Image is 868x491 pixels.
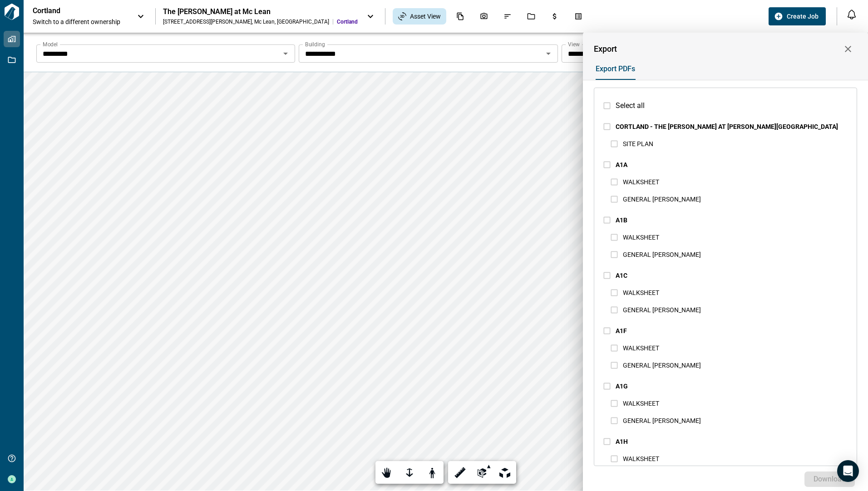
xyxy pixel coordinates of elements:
[623,417,701,424] span: GENERAL [PERSON_NAME]
[587,58,857,80] div: base tabs
[616,123,838,130] span: CORTLAND - THE [PERSON_NAME] AT [PERSON_NAME][GEOGRAPHIC_DATA]
[837,460,859,482] div: Open Intercom Messenger
[616,383,628,390] span: A1G
[616,100,645,111] span: Select all
[623,196,701,203] span: GENERAL [PERSON_NAME]
[623,306,701,314] span: GENERAL [PERSON_NAME]
[616,161,627,168] span: A1A
[616,327,627,334] span: A1F
[616,438,628,445] span: A1H
[623,178,659,186] span: WALKSHEET
[594,44,617,54] span: Export
[623,251,701,258] span: GENERAL [PERSON_NAME]
[623,455,659,462] span: WALKSHEET
[616,272,627,279] span: A1C
[623,140,653,147] span: SITE PLAN
[623,344,659,352] span: WALKSHEET
[623,400,659,407] span: WALKSHEET
[623,289,659,296] span: WALKSHEET
[623,234,659,241] span: WALKSHEET
[596,64,635,74] span: Export PDFs
[616,216,627,224] span: A1B
[623,362,701,369] span: GENERAL [PERSON_NAME]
